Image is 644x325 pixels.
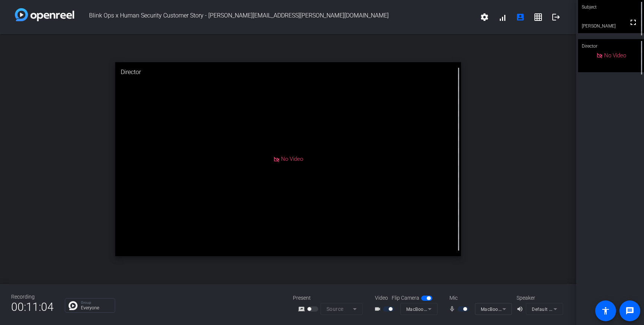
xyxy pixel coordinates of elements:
img: Chat Icon [69,301,78,310]
span: No Video [281,156,303,162]
mat-icon: mic_none [449,305,458,313]
mat-icon: videocam_outline [374,305,383,313]
mat-icon: volume_up [517,305,525,313]
mat-icon: logout [552,13,561,22]
p: Everyone [81,306,111,310]
img: white-gradient.svg [15,8,74,21]
div: Recording [11,293,54,301]
span: 00:11:04 [11,298,54,316]
p: Group [81,301,111,305]
span: Flip Camera [392,294,419,302]
mat-icon: message [625,306,634,315]
mat-icon: grid_on [534,13,543,22]
mat-icon: account_box [516,13,525,22]
div: Speaker [517,294,561,302]
div: Mic [442,294,517,302]
span: Video [375,294,388,302]
div: Present [293,294,367,302]
div: Director [578,39,644,53]
button: signal_cellular_alt [493,8,511,26]
div: Director [115,62,461,82]
mat-icon: screen_share_outline [298,305,307,313]
span: No Video [604,52,626,59]
span: Blink Ops x Human Security Customer Story - [PERSON_NAME][EMAIL_ADDRESS][PERSON_NAME][DOMAIN_NAME] [74,8,476,26]
mat-icon: accessibility [601,306,610,315]
mat-icon: fullscreen [629,18,638,27]
mat-icon: settings [480,13,489,22]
